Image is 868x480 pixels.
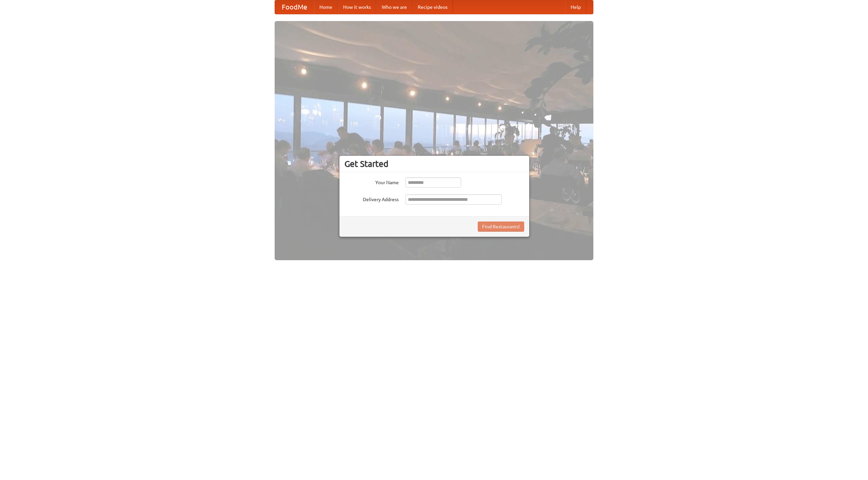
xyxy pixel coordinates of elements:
label: Delivery Address [344,194,399,203]
a: FoodMe [275,0,314,14]
label: Your Name [344,177,399,186]
a: Who we are [376,0,412,14]
a: Recipe videos [412,0,453,14]
a: Home [314,0,338,14]
a: How it works [338,0,376,14]
a: Help [565,0,586,14]
button: Find Restaurants! [478,222,524,232]
h3: Get Started [344,159,524,169]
